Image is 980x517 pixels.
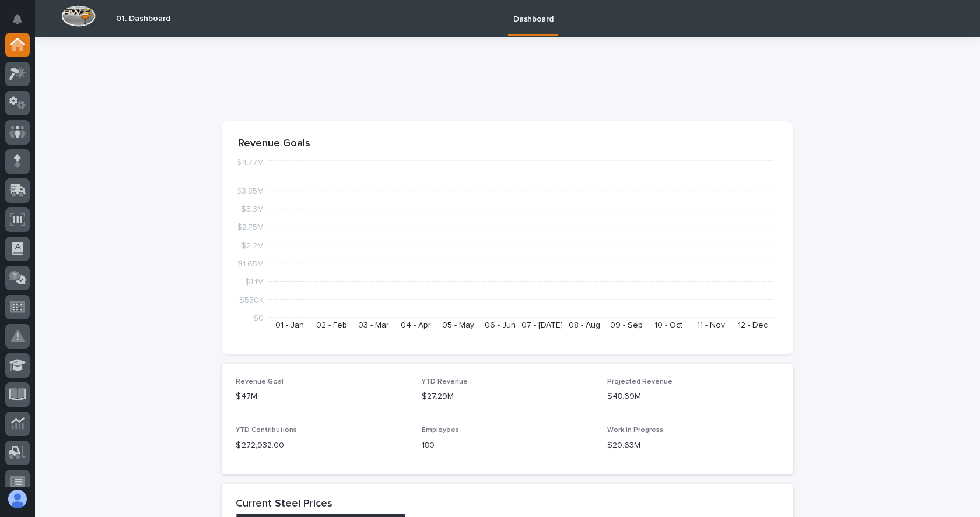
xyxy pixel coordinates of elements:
[358,321,389,329] text: 03 - Mar
[236,427,297,434] span: YTD Contributions
[401,321,431,329] text: 04 - Apr
[654,321,682,329] text: 10 - Oct
[5,7,30,31] button: Notifications
[697,321,725,329] text: 11 - Nov
[275,321,304,329] text: 01 - Jan
[236,378,283,385] span: Revenue Goal
[738,321,768,329] text: 12 - Dec
[15,14,30,33] div: Notifications
[422,378,468,385] span: YTD Revenue
[521,321,563,329] text: 07 - [DATE]
[238,138,777,150] p: Revenue Goals
[241,241,264,249] tspan: $2.2M
[241,205,264,213] tspan: $3.3M
[607,427,663,434] span: Work in Progress
[422,391,594,403] p: $27.29M
[236,439,408,452] p: $ 272,932.00
[61,5,96,27] img: Workspace Logo
[422,439,594,452] p: 180
[316,321,347,329] text: 02 - Feb
[245,277,264,286] tspan: $1.1M
[237,223,264,231] tspan: $2.75M
[422,427,459,434] span: Employees
[253,314,264,322] tspan: $0
[237,259,264,268] tspan: $1.65M
[239,296,264,304] tspan: $550K
[610,321,643,329] text: 09 - Sep
[442,321,474,329] text: 05 - May
[116,14,170,24] h2: 01. Dashboard
[5,487,30,511] button: users-avatar
[569,321,600,329] text: 08 - Aug
[236,187,264,195] tspan: $3.85M
[607,378,673,385] span: Projected Revenue
[607,391,779,403] p: $48.69M
[236,391,408,403] p: $47M
[236,159,264,167] tspan: $4.77M
[607,439,779,452] p: $20.63M
[236,498,332,511] h2: Current Steel Prices
[485,321,516,329] text: 06 - Jun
